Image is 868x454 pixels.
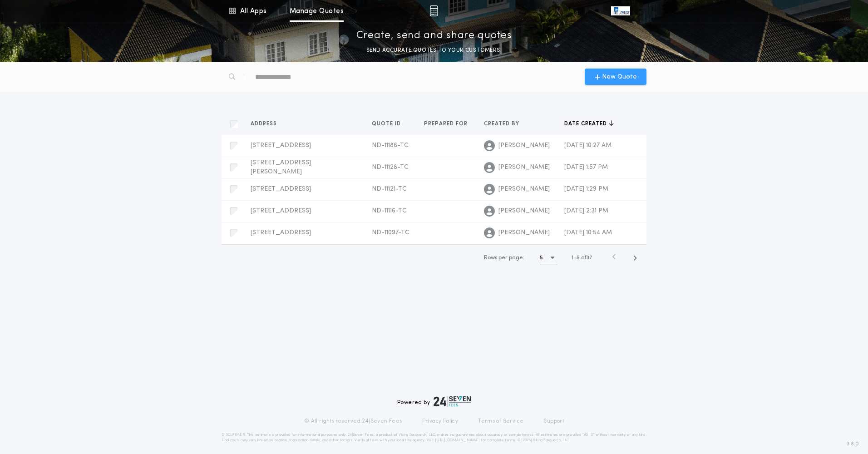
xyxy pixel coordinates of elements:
span: 5 [577,255,580,261]
img: vs-icon [611,6,630,15]
div: Powered by [397,396,471,407]
span: ND-11186-TC [372,142,409,149]
span: [PERSON_NAME] [498,207,550,216]
span: Date created [564,120,609,128]
span: New Quote [602,72,637,82]
span: [DATE] 10:27 AM [564,142,612,149]
span: [DATE] 1:29 PM [564,186,608,192]
img: logo [434,396,471,407]
p: SEND ACCURATE QUOTES TO YOUR CUSTOMERS. [366,46,502,55]
button: Quote ID [372,119,408,128]
span: ND-11128-TC [372,164,409,171]
span: 1 [572,255,573,261]
button: Date created [564,119,614,128]
span: ND-11097-TC [372,229,409,236]
button: 5 [540,251,557,265]
button: Address [251,119,284,128]
span: ND-11121-TC [372,186,407,192]
span: [PERSON_NAME] [498,228,550,237]
span: [STREET_ADDRESS] [251,229,311,236]
a: Terms of Service [478,418,523,425]
a: Privacy Policy [422,418,459,425]
span: Created by [484,120,521,128]
span: Quote ID [372,120,403,128]
span: [DATE] 1:57 PM [564,164,608,171]
span: Rows per page: [484,255,524,261]
a: Support [543,418,564,425]
p: Create, send and share quotes [356,29,512,43]
p: DISCLAIMER: This estimate is provided for informational purposes only. 24|Seven Fees, a product o... [222,432,646,443]
span: Address [251,120,279,128]
button: New Quote [585,69,646,85]
button: Created by [484,119,526,128]
span: of 37 [581,254,592,262]
h1: 5 [540,253,543,262]
span: [PERSON_NAME] [498,141,550,150]
img: img [429,5,438,16]
a: [URL][DOMAIN_NAME] [435,439,480,442]
span: Prepared for [424,120,469,128]
span: [STREET_ADDRESS] [251,186,311,192]
span: [STREET_ADDRESS] [251,207,311,214]
span: ND-11116-TC [372,207,407,214]
span: [DATE] 2:31 PM [564,207,608,214]
p: © All rights reserved. 24|Seven Fees [304,418,402,425]
span: [PERSON_NAME] [498,163,550,172]
span: [STREET_ADDRESS][PERSON_NAME] [251,159,311,175]
span: [PERSON_NAME] [498,185,550,194]
span: 3.8.0 [847,440,859,448]
span: [STREET_ADDRESS] [251,142,311,149]
span: [DATE] 10:54 AM [564,229,612,236]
